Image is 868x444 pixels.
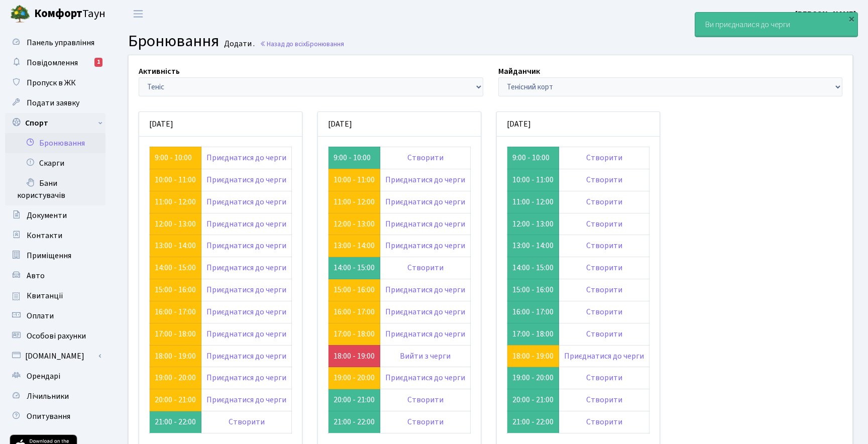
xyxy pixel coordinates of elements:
a: Створити [586,174,622,185]
a: 14:00 - 15:00 [155,262,196,273]
a: 18:00 - 19:00 [334,351,375,362]
small: Додати . [222,39,255,49]
a: 12:00 - 13:00 [334,218,375,230]
a: 16:00 - 17:00 [334,306,375,317]
a: Контакти [5,226,105,246]
td: 9:00 - 10:00 [329,147,380,169]
a: Приєднатися до черги [385,328,465,340]
span: Приміщення [27,250,71,261]
a: 16:00 - 17:00 [155,306,196,317]
b: Комфорт [34,6,82,22]
a: Особові рахунки [5,326,105,346]
div: Ви приєдналися до черги [695,13,857,37]
div: [DATE] [497,112,660,137]
a: Приєднатися до черги [385,240,465,251]
a: Створити [586,284,622,295]
a: Створити [407,416,444,427]
span: Панель управління [27,37,94,48]
a: [DOMAIN_NAME] [5,346,105,366]
td: 9:00 - 10:00 [507,147,559,169]
div: [DATE] [139,112,302,137]
a: [PERSON_NAME] [795,8,856,20]
a: Оплати [5,306,105,326]
a: Приєднатися до черги [385,284,465,295]
a: Створити [586,196,622,207]
button: Переключити навігацію [126,6,151,22]
a: 17:00 - 18:00 [334,328,375,340]
a: 11:00 - 12:00 [334,196,375,207]
a: 19:00 - 20:00 [155,372,196,383]
a: Створити [229,416,265,427]
td: 21:00 - 22:00 [507,411,559,433]
a: Приєднатися до черги [385,174,465,185]
a: Приєднатися до черги [206,240,286,251]
a: Створити [407,152,444,163]
a: Пропуск в ЖК [5,73,105,93]
a: Створити [586,262,622,273]
a: Приєднатися до черги [385,196,465,207]
a: Повідомлення1 [5,53,105,73]
a: Вийти з черги [400,351,451,362]
a: Приєднатися до черги [206,306,286,317]
a: Створити [586,218,622,230]
td: 14:00 - 15:00 [507,257,559,279]
span: Бронювання [306,39,344,49]
label: Активність [139,65,180,77]
a: Бронювання [5,133,105,153]
td: 19:00 - 20:00 [507,367,559,389]
span: Орендарі [27,371,60,382]
span: Бронювання [128,30,219,53]
td: 12:00 - 13:00 [507,213,559,235]
span: Документи [27,210,67,221]
a: Приєднатися до черги [206,394,286,405]
span: Квитанції [27,290,63,301]
a: Приєднатися до черги [206,152,286,163]
a: 18:00 - 19:00 [155,351,196,362]
a: 18:00 - 19:00 [512,351,554,362]
span: Оплати [27,310,54,321]
a: 17:00 - 18:00 [155,328,196,340]
a: Спорт [5,113,105,133]
td: 16:00 - 17:00 [507,301,559,323]
span: Авто [27,270,45,281]
a: Бани користувачів [5,173,105,205]
a: Приєднатися до черги [385,372,465,383]
td: 10:00 - 11:00 [507,169,559,191]
a: Створити [586,152,622,163]
a: Подати заявку [5,93,105,113]
a: Квитанції [5,286,105,306]
a: Створити [586,416,622,427]
div: × [846,14,856,24]
a: Приєднатися до черги [206,328,286,340]
td: 20:00 - 21:00 [329,389,380,411]
a: 20:00 - 21:00 [155,394,196,405]
b: [PERSON_NAME] [795,9,856,20]
td: 13:00 - 14:00 [507,235,559,257]
td: 14:00 - 15:00 [329,257,380,279]
span: Таун [34,6,105,23]
a: 11:00 - 12:00 [155,196,196,207]
span: Лічильники [27,391,69,402]
a: Опитування [5,406,105,426]
a: 10:00 - 11:00 [155,174,196,185]
td: 11:00 - 12:00 [507,191,559,213]
a: 13:00 - 14:00 [155,240,196,251]
a: 10:00 - 11:00 [334,174,375,185]
a: 13:00 - 14:00 [334,240,375,251]
a: Створити [586,328,622,340]
a: Приміщення [5,246,105,266]
td: 15:00 - 16:00 [507,279,559,301]
a: Приєднатися до черги [206,218,286,230]
span: Опитування [27,411,70,422]
a: 19:00 - 20:00 [334,372,375,383]
td: 21:00 - 22:00 [150,411,201,433]
td: 20:00 - 21:00 [507,389,559,411]
span: Пропуск в ЖК [27,77,76,88]
a: Приєднатися до черги [206,372,286,383]
a: 15:00 - 16:00 [334,284,375,295]
a: Приєднатися до черги [206,196,286,207]
a: Приєднатися до черги [564,351,644,362]
a: Створити [407,262,444,273]
a: Скарги [5,153,105,173]
div: [DATE] [318,112,481,137]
